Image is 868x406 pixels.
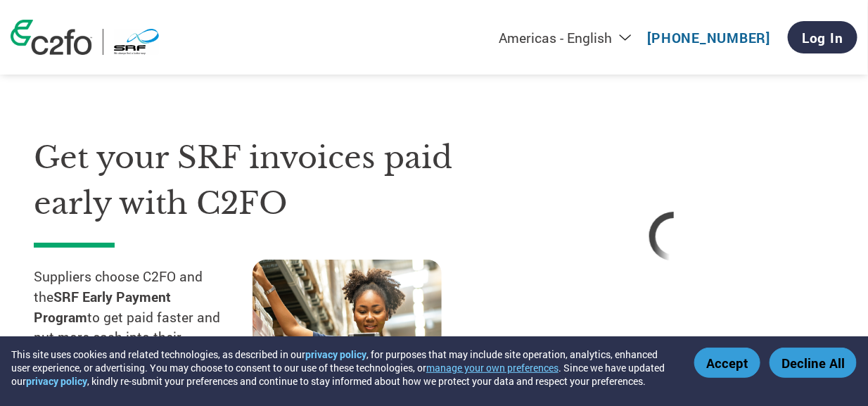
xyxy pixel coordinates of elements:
img: c2fo logo [11,20,92,55]
strong: SRF Early Payment Program [34,288,171,326]
h1: Get your SRF invoices paid early with C2FO [34,135,472,226]
img: supply chain worker [253,260,442,398]
a: privacy policy [26,374,87,388]
a: [PHONE_NUMBER] [648,29,771,46]
button: Accept [694,348,760,378]
a: privacy policy [305,348,366,361]
button: Decline All [770,348,857,378]
img: SRF [114,29,159,55]
div: This site uses cookies and related technologies, as described in our , for purposes that may incl... [11,348,674,388]
a: Log In [788,21,857,53]
button: manage your own preferences [426,361,559,374]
